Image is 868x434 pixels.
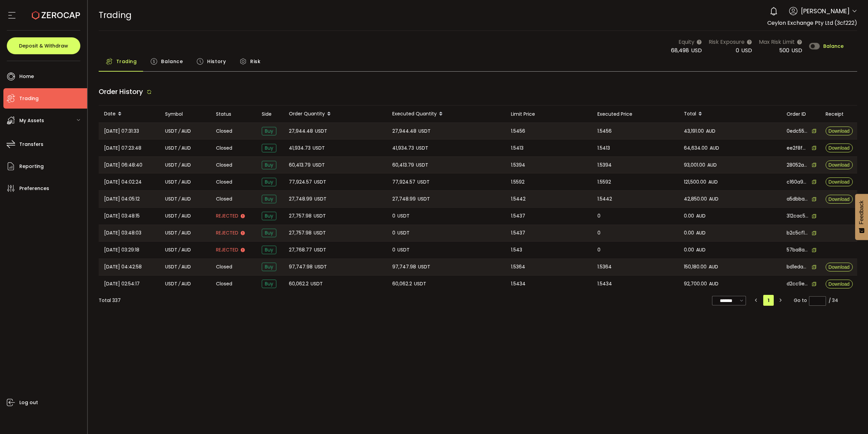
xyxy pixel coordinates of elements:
[828,282,849,286] span: Download
[787,162,808,169] span: 28052a85-d388-4d69-a11b-9a59642d57c7
[828,180,849,184] span: Download
[181,178,191,186] span: AUD
[181,263,191,271] span: AUD
[315,127,327,135] span: USDT
[289,263,313,271] span: 97,747.98
[787,128,808,135] span: 0edc5538-05d7-4e86-85b8-48de814e9ab6
[418,195,430,203] span: USDT
[165,280,177,288] span: USDT
[313,144,325,152] span: USDT
[178,178,180,186] em: /
[418,263,430,271] span: USDT
[104,195,140,203] span: [DATE] 04:05:12
[597,144,610,152] span: 1.5413
[216,246,238,253] span: Rejected
[706,127,715,135] span: AUD
[787,263,808,270] span: bd1edae1-1657-4cfc-8abb-a47046a1ea4f
[597,178,611,186] span: 1.5592
[829,297,838,304] div: / 34
[684,127,704,135] span: 43,191.00
[289,280,309,288] span: 60,062.2
[314,229,326,237] span: USDT
[99,297,121,304] div: Total 337
[256,110,283,118] div: Side
[826,127,853,135] button: Download
[506,110,592,118] div: Limit Price
[511,263,525,271] span: 1.5364
[597,127,612,135] span: 1.5456
[262,246,276,254] span: Buy
[314,178,326,186] span: USDT
[597,161,612,169] span: 1.5394
[104,263,142,271] span: [DATE] 04:42:58
[165,263,177,271] span: USDT
[104,161,142,169] span: [DATE] 06:48:40
[104,144,141,152] span: [DATE] 07:23:48
[787,145,808,152] span: ee2f8fee-18b5-4ec0-baea-c8f7682986c4
[597,246,600,254] span: 0
[289,246,312,254] span: 27,768.77
[19,162,44,171] span: Reporting
[787,246,808,253] span: 57ba8abe-f726-4ff8-b705-91099dad50e7
[165,195,177,203] span: USDT
[826,195,853,204] button: Download
[314,246,326,254] span: USDT
[178,161,180,169] em: /
[250,55,260,68] span: Risk
[262,280,276,288] span: Buy
[696,246,706,254] span: AUD
[116,55,137,68] span: Trading
[387,108,506,120] div: Executed Quantity
[392,195,416,203] span: 27,748.99
[828,265,849,269] span: Download
[289,195,312,203] span: 27,748.99
[392,212,395,220] span: 0
[314,195,327,203] span: USDT
[289,144,311,152] span: 41,934.73
[289,229,312,237] span: 27,757.98
[684,144,708,152] span: 64,634.00
[181,195,191,203] span: AUD
[19,184,49,193] span: Preferences
[165,144,177,152] span: USDT
[289,178,312,186] span: 77,924.57
[684,263,707,271] span: 150,180.00
[709,38,745,46] span: Risk Exposure
[684,280,707,288] span: 92,700.00
[710,144,719,152] span: AUD
[19,139,43,149] span: Transfers
[392,246,395,254] span: 0
[315,263,327,271] span: USDT
[787,212,808,220] span: 312cac5b-6b4c-4e7a-bce4-85e3f3c53b72
[707,161,717,169] span: AUD
[597,229,600,237] span: 0
[104,212,140,220] span: [DATE] 03:48:15
[104,127,139,135] span: [DATE] 07:31:33
[684,161,705,169] span: 93,001.00
[418,127,431,135] span: USDT
[19,116,44,126] span: My Assets
[392,161,414,169] span: 60,413.79
[104,246,139,254] span: [DATE] 03:29:18
[671,46,689,54] span: 68,498
[99,9,132,21] span: Trading
[216,162,232,169] span: Closed
[397,246,410,254] span: USDT
[181,229,191,237] span: AUD
[216,263,232,270] span: Closed
[597,263,612,271] span: 1.5364
[708,178,718,186] span: AUD
[181,280,191,288] span: AUD
[787,229,808,237] span: b2c5cf12-4c27-4cae-8171-9c00af49a904
[511,195,526,203] span: 1.5442
[19,398,38,408] span: Log out
[828,163,849,167] span: Download
[511,280,526,288] span: 1.5434
[165,178,177,186] span: USDT
[262,144,276,152] span: Buy
[696,212,706,220] span: AUD
[511,246,522,254] span: 1.543
[709,280,718,288] span: AUD
[820,110,857,118] div: Receipt
[392,127,416,135] span: 27,944.48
